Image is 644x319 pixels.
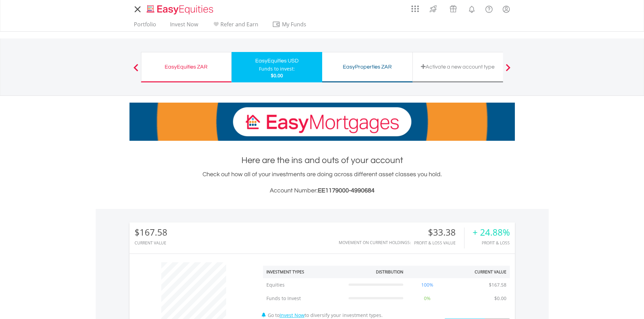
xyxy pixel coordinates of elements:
div: Check out how all of your investments are doing across different asset classes you hold. [129,170,515,195]
h1: Here are the ins and outs of your account [129,154,515,166]
span: $0.00 [271,72,283,79]
a: Invest Now [167,21,201,31]
a: Invest Now [280,312,305,318]
a: Home page [144,2,216,15]
div: Profit & Loss [473,241,510,245]
div: + 24.88% [473,228,510,237]
div: Distribution [376,269,403,275]
div: Funds to invest: [259,65,295,72]
img: grid-menu-icon.svg [411,5,419,12]
div: EasyProperties ZAR [326,62,408,72]
a: Notifications [463,2,480,15]
img: thrive-v2.svg [428,3,439,14]
a: AppsGrid [407,2,423,12]
div: EasyEquities ZAR [145,62,227,72]
img: vouchers-v2.svg [448,3,459,14]
td: Equities [263,278,345,292]
a: My Profile [498,2,515,17]
div: Activate a new account type [417,62,499,72]
a: Refer and Earn [209,21,261,31]
img: EasyMortage Promotion Banner [129,103,515,141]
div: CURRENT VALUE [135,241,167,245]
span: EE1179000-4990684 [318,187,375,194]
th: Investment Types [263,266,345,278]
a: FAQ's and Support [480,2,498,15]
td: $0.00 [491,292,510,305]
td: $167.58 [485,278,510,292]
div: Movement on Current Holdings: [339,240,411,245]
span: Refer and Earn [220,21,258,28]
th: Current Value [448,266,510,278]
div: EasyEquities USD [236,56,318,65]
a: Portfolio [131,21,159,31]
div: Profit & Loss Value [414,241,464,245]
div: $33.38 [414,228,464,237]
h3: Account Number: [129,186,515,195]
td: 0% [407,292,448,305]
td: Funds to Invest [263,292,345,305]
span: My Funds [272,20,316,29]
img: EasyEquities_Logo.png [145,4,216,15]
a: Vouchers [443,2,463,14]
div: $167.58 [135,228,167,237]
td: 100% [407,278,448,292]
